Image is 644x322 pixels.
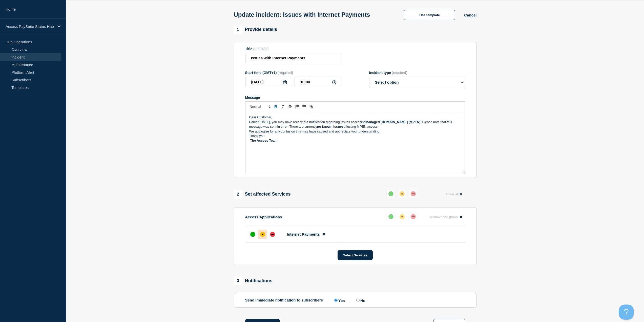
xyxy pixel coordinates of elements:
button: affected [398,212,407,221]
div: Message [245,96,465,100]
strong: The Access Team [250,139,277,142]
span: Remove the group [430,215,458,219]
label: Yes [333,298,345,303]
p: Access PaySuite Status Hub [6,24,54,29]
span: (required) [253,47,269,51]
div: Set affected Services [234,190,291,199]
div: Incident type [369,71,465,75]
span: (required) [392,71,407,75]
p: Access Applications [245,215,282,219]
button: affected [398,189,407,198]
p: Earlier [DATE], you may have received a notification regarding issues accessing . Please note tha... [249,120,461,129]
input: HH:MM [295,77,341,87]
span: Font size [247,104,272,110]
h1: Update incident: Issues with Internet Payments [234,11,370,18]
span: 2 [234,190,242,199]
div: up [388,214,393,219]
div: up [250,232,255,237]
div: down [411,214,416,219]
button: Toggle bold text [272,104,279,110]
button: Use template [404,10,455,20]
div: Provide details [234,25,277,34]
button: Toggle link [308,104,315,110]
input: YYYY-MM-DD [245,77,292,87]
span: 1 [234,25,242,34]
button: up [386,189,396,198]
p: Thank you, [249,134,461,138]
button: Remove the group [427,212,465,222]
p: Dear Customer, [249,115,461,120]
div: Send immediate notification to subscribers [245,298,465,303]
span: 3 [234,276,242,285]
span: (required) [278,71,293,75]
button: down [409,212,418,221]
button: Toggle italic text [279,104,286,110]
div: affected [400,191,405,196]
p: We apologise for any confusion this may have caused and appreciate your understanding. [249,129,461,134]
div: affected [400,214,405,219]
iframe: Help Scout Beacon - Open [619,305,634,320]
strong: Managed [DOMAIN_NAME] (MPEN) [366,120,421,124]
div: Notifications [234,276,273,285]
div: up [388,191,393,196]
button: Select Services [338,250,373,260]
button: Cancel [464,13,476,17]
button: Clear all [443,189,465,199]
select: Incident type [369,77,465,88]
input: No [356,299,360,302]
p: Send immediate notification to subscribers [245,298,323,303]
button: Toggle bulleted list [301,104,308,110]
input: Title [245,53,341,63]
button: Toggle strikethrough text [286,104,294,110]
label: No [355,298,365,303]
input: Yes [334,299,338,302]
strong: no known issues [317,125,344,128]
div: Start time (GMT+1) [245,71,341,75]
span: Internet Payments [287,232,320,236]
div: Message [245,112,465,173]
button: Toggle ordered list [294,104,301,110]
div: down [270,232,275,237]
div: down [411,191,416,196]
button: up [386,212,396,221]
button: down [409,189,418,198]
div: Title [245,47,341,51]
div: affected [260,232,265,237]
